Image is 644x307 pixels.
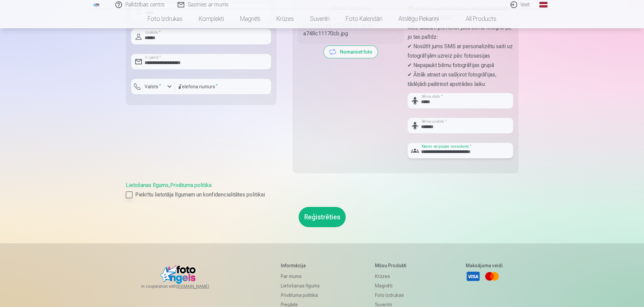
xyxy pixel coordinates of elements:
h5: Mūsu produkti [375,262,410,269]
a: Magnēti [375,281,410,290]
a: [DOMAIN_NAME] [177,284,225,289]
a: Privātuma politika [281,290,320,300]
p: ✔ Nepajaukt bērnu fotogrāfijas grupā [408,61,513,70]
a: Lietošanas līgums [126,182,168,188]
a: Foto izdrukas [375,290,410,300]
button: Nomainiet foto [324,46,378,58]
img: /fa1 [93,3,100,7]
p: Mēs lūdzam pievienot jūsu bērna fotogrāfiju, jo tas palīdz: [408,23,513,42]
a: Par mums [281,272,320,281]
a: Mastercard [485,269,499,284]
label: Valsts [142,83,164,90]
button: Reģistrēties [299,207,346,227]
a: Foto izdrukas [140,9,191,28]
p: ✔ Ātrāk atrast un sašķirot fotogrāfijas, tādējādi paātrinot apstrādes laiku [408,70,513,89]
a: Privātuma politika [170,182,212,188]
span: In cooperation with [141,284,225,289]
h5: Informācija [281,262,320,269]
a: Lietošanas līgums [281,281,320,290]
label: Piekrītu lietotāja līgumam un konfidencialitātes politikai [126,191,519,199]
button: Valsts* [131,79,175,94]
a: Magnēti [232,9,268,28]
a: Krūzes [268,9,302,28]
p: ✔ Nosūtīt jums SMS ar personalizētu saiti uz fotogrāfijām uzreiz pēc fotosesijas [408,42,513,61]
a: Suvenīri [302,9,338,28]
a: All products [447,9,504,28]
a: Visa [466,269,481,284]
div: , [126,181,519,199]
img: 3f5881ee-f724-421b-8e1b-a748c11170cb.jpg [303,22,398,38]
a: Krūzes [375,272,410,281]
h5: Maksājuma veidi [466,262,503,269]
a: Foto kalendāri [338,9,390,28]
a: Komplekti [191,9,232,28]
a: Atslēgu piekariņi [390,9,447,28]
